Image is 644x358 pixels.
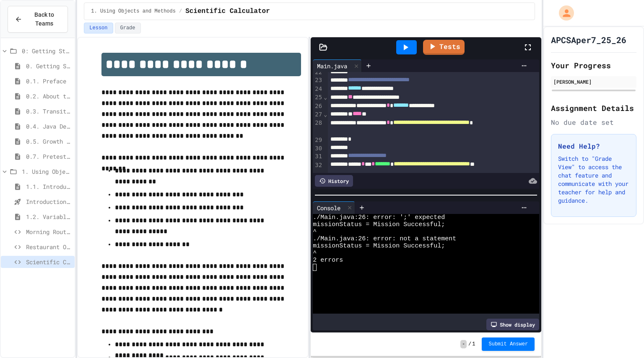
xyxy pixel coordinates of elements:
div: Main.java [313,62,351,70]
span: Morning Routine Fix [26,227,71,236]
span: Fold line [323,94,327,100]
div: 28 [313,119,323,136]
div: 29 [313,136,323,144]
div: Show display [486,319,539,330]
a: Tests [423,40,465,55]
div: My Account [550,3,576,23]
button: Back to Teams [8,6,68,33]
button: Grade [115,23,141,33]
h3: Need Help? [558,141,629,151]
span: 0.5. Growth Mindset and Pair Programming [26,137,71,146]
div: 24 [313,85,323,93]
span: 0: Getting Started [22,46,71,55]
span: 1 [472,341,475,348]
span: 1. Using Objects and Methods [91,8,176,15]
span: 1.2. Variables and Data Types [26,212,71,221]
span: 1. Using Objects and Methods [22,167,71,176]
span: Scientific Calculator [185,6,270,16]
span: Restaurant Order System [26,242,71,251]
span: 0.7. Pretest for the AP CSA Exam [26,152,71,161]
button: Lesson [84,23,113,33]
h2: Assignment Details [551,102,636,114]
span: 0. Getting Started [26,62,71,70]
div: Console [313,203,345,212]
span: 0.2. About the AP CSA Exam [26,92,71,100]
span: / [468,341,471,348]
div: Console [313,201,355,214]
div: 27 [313,111,323,119]
span: missionStatus = Mission Successful; [313,221,445,228]
span: 0.3. Transitioning from AP CSP to AP CSA [26,107,71,116]
div: No due date set [551,117,636,127]
div: 23 [313,76,323,85]
div: 32 [313,161,323,178]
div: 22 [313,68,323,77]
span: 1.1. Introduction to Algorithms, Programming, and Compilers [26,182,71,191]
span: Scientific Calculator [26,258,71,266]
span: - [460,340,467,348]
div: 26 [313,102,323,111]
div: 31 [313,152,323,161]
span: 0.1. Preface [26,77,71,85]
div: Main.java [313,59,362,72]
span: 0.4. Java Development Environments [26,122,71,131]
span: Submit Answer [488,341,528,348]
button: Submit Answer [482,337,535,351]
div: [PERSON_NAME] [553,78,634,85]
span: ^ [313,250,317,257]
span: 2 errors [313,257,343,264]
h2: Your Progress [551,59,636,71]
span: missionStatus = Mission Successful; [313,242,445,250]
span: / [179,8,182,15]
div: 30 [313,144,323,153]
span: ./Main.java:26: error: not a statement [313,235,456,242]
div: 25 [313,93,323,102]
p: Switch to "Grade View" to access the chat feature and communicate with your teacher for help and ... [558,155,629,205]
span: ./Main.java:26: error: ';' expected [313,214,445,221]
h1: APCSAper7_25_26 [551,34,626,46]
span: Back to Teams [27,10,61,28]
span: ^ [313,228,317,235]
span: Fold line [323,111,327,118]
div: History [315,175,353,187]
span: Introduction to Algorithms, Programming, and Compilers [26,197,71,206]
